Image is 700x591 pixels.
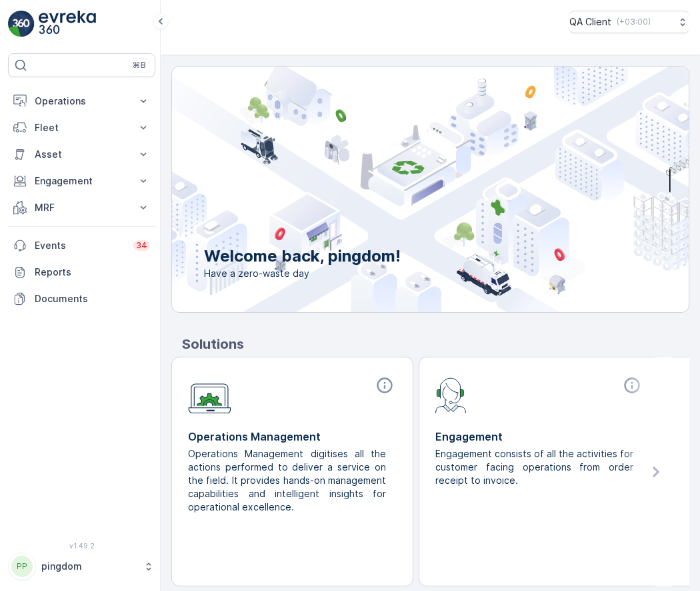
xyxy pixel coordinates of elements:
[8,168,155,194] button: Engagement
[35,95,129,108] p: Operations
[435,376,467,413] img: module-icon
[617,17,651,27] p: ( +03:00 )
[8,141,155,168] button: Asset
[11,556,33,577] div: PP
[8,259,155,286] a: Reports
[8,194,155,221] button: MRF
[8,552,155,580] button: PPpingdom
[569,15,611,29] p: QA Client
[41,560,137,573] p: pingdom
[204,267,401,280] span: Have a zero-waste day
[8,542,155,550] span: v 1.49.2
[35,121,129,134] p: Fleet
[435,447,633,487] p: Engagement consists of all the activities for customer facing operations from order receipt to in...
[8,286,155,312] a: Documents
[39,11,96,37] img: logo_light-DOdMpM7g.png
[8,88,155,114] button: Operations
[35,266,150,279] p: Reports
[188,376,231,414] img: module-icon
[35,201,129,214] p: MRF
[35,148,129,161] p: Asset
[112,67,689,312] img: city illustration
[188,429,397,445] p: Operations Management
[204,246,401,267] p: Welcome back, pingdom!
[35,292,150,305] p: Documents
[435,429,644,445] p: Engagement
[569,11,689,33] button: QA Client(+03:00)
[35,174,129,188] p: Engagement
[136,240,147,251] p: 34
[35,239,125,252] p: Events
[182,334,689,354] p: Solutions
[133,60,146,71] p: ⌘B
[188,447,386,514] p: Operations Management digitises all the actions performed to deliver a service on the field. It p...
[8,232,155,259] a: Events34
[8,114,155,141] button: Fleet
[8,11,35,37] img: logo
